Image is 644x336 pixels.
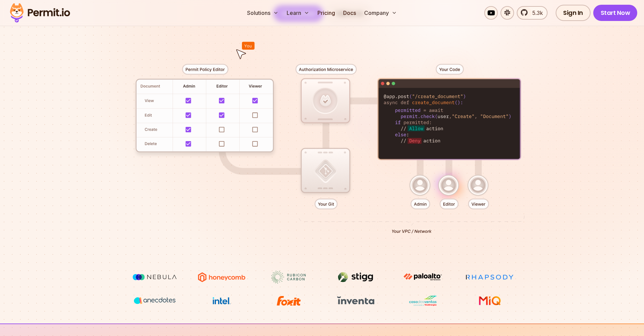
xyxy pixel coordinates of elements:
button: Learn [284,6,312,20]
img: Foxit [263,294,314,307]
a: Pricing [315,6,338,20]
img: inventa [330,294,381,307]
button: Company [361,6,400,20]
img: MIQ [467,295,512,307]
img: paloalto [397,271,448,283]
button: Solutions [244,6,281,20]
a: Docs [340,6,359,20]
img: Permit logo [7,1,73,24]
img: Rhapsody Health [464,271,515,284]
a: Sign In [556,5,591,21]
img: Honeycomb [196,271,247,284]
img: Intel [196,294,247,307]
img: Casa dos Ventos [397,294,448,307]
a: 5.3k [517,6,548,20]
img: Rubicon [263,271,314,284]
img: vega [129,294,180,307]
a: Start Now [593,5,638,21]
img: Stigg [330,271,381,284]
img: Nebula [129,271,180,284]
span: 5.3k [528,9,543,17]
